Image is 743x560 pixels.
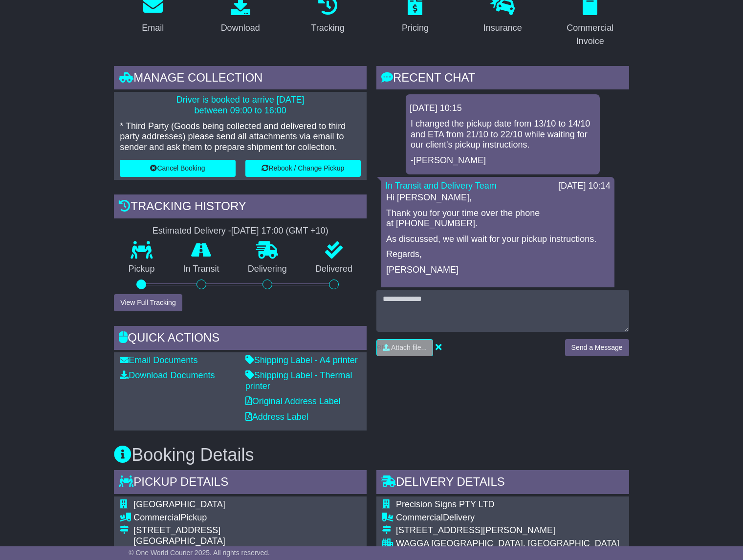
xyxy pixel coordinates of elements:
div: Quick Actions [114,326,367,352]
a: Shipping Label - Thermal printer [245,370,352,391]
div: Download [221,22,260,35]
p: Driver is booked to arrive [DATE] between 09:00 to 16:00 [120,95,361,116]
p: Delivering [234,264,301,275]
p: Regards, [386,249,610,260]
div: Estimated Delivery - [114,226,367,237]
button: View Full Tracking [114,294,182,311]
p: Pickup [114,264,169,275]
div: [DATE] 10:15 [410,103,596,114]
button: Rebook / Change Pickup [245,160,361,177]
span: Commercial [396,513,443,522]
p: * Third Party (Goods being collected and delivered to third party addresses) please send all atta... [120,121,361,153]
p: -[PERSON_NAME] [411,155,595,166]
p: Delivered [301,264,367,275]
a: In Transit and Delivery Team [385,181,497,191]
span: [GEOGRAPHIC_DATA] [133,499,225,509]
p: Thank you for your time over the phone at [PHONE_NUMBER]. [386,208,610,229]
div: Email [142,22,164,35]
div: [DATE] 17:00 (GMT +10) [231,226,328,237]
p: [PERSON_NAME] [386,265,610,276]
div: [GEOGRAPHIC_DATA] [133,536,361,547]
p: I changed the pickup date from 13/10 to 14/10 and ETA from 21/10 to 22/10 while waiting for our c... [411,119,595,151]
div: Tracking [311,22,344,35]
div: Pricing [402,22,429,35]
a: Address Label [245,412,308,422]
a: Original Address Label [245,396,341,406]
a: Download Documents [120,370,215,380]
div: Insurance [483,22,522,35]
button: Cancel Booking [120,160,235,177]
div: [DATE] 10:14 [558,181,611,192]
p: Hi [PERSON_NAME], [386,193,610,203]
h3: Booking Details [114,445,629,465]
a: Shipping Label - A4 printer [245,355,358,365]
div: Pickup Details [114,470,367,496]
div: [STREET_ADDRESS][PERSON_NAME] [396,525,623,536]
span: © One World Courier 2025. All rights reserved. [129,549,270,557]
div: Tracking history [114,194,367,221]
span: Commercial [133,513,180,522]
div: Manage collection [114,66,367,92]
span: Precision Signs PTY LTD [396,499,494,509]
div: Pickup [133,513,361,523]
div: [STREET_ADDRESS] [133,525,361,536]
div: RECENT CHAT [376,66,629,92]
p: In Transit [169,264,233,275]
p: As discussed, we will wait for your pickup instructions. [386,234,610,245]
a: Email Documents [120,355,197,365]
button: Send a Message [565,339,629,356]
div: Commercial Invoice [558,22,623,48]
div: Delivery [396,513,623,523]
div: WAGGA [GEOGRAPHIC_DATA], [GEOGRAPHIC_DATA] [396,538,623,549]
div: Delivery Details [376,470,629,496]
